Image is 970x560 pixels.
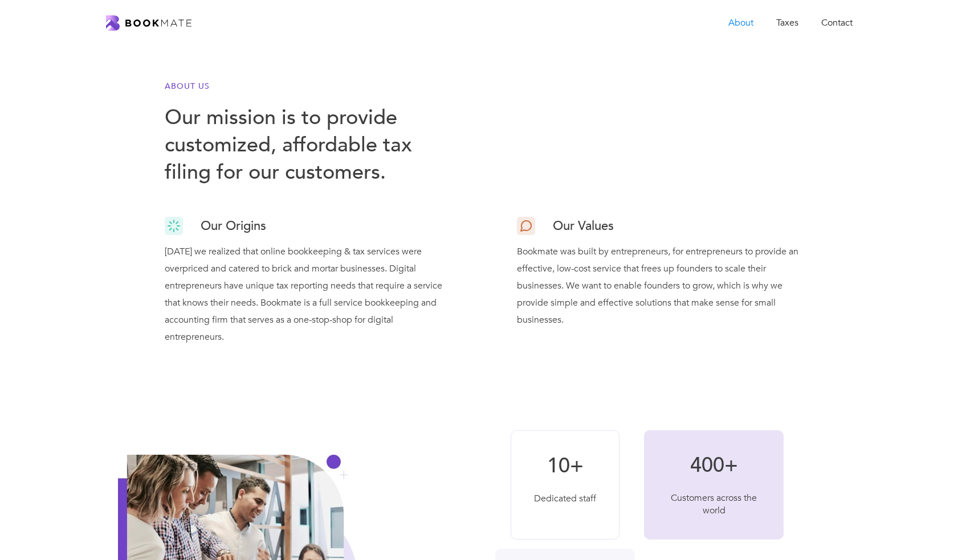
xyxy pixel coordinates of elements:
div: Bookmate was built by entrepreneurs, for entrepreneurs to provide an effective, low-cost service ... [517,237,805,328]
div: Dedicated staff [534,492,596,505]
a: About [717,11,765,35]
h6: About Us [165,80,453,93]
h3: Our Origins [201,215,266,237]
a: Taxes [765,11,810,35]
a: Contact [810,11,864,35]
h3: Our Values [553,215,614,237]
h1: 10+ [534,454,596,479]
div: [DATE] we realized that online bookkeeping & tax services were overpriced and catered to brick an... [165,237,453,345]
h1: Our mission is to provide customized, affordable tax filing for our customers. [165,104,453,186]
h1: 400+ [667,453,761,478]
div: Customers across the world [667,492,761,517]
